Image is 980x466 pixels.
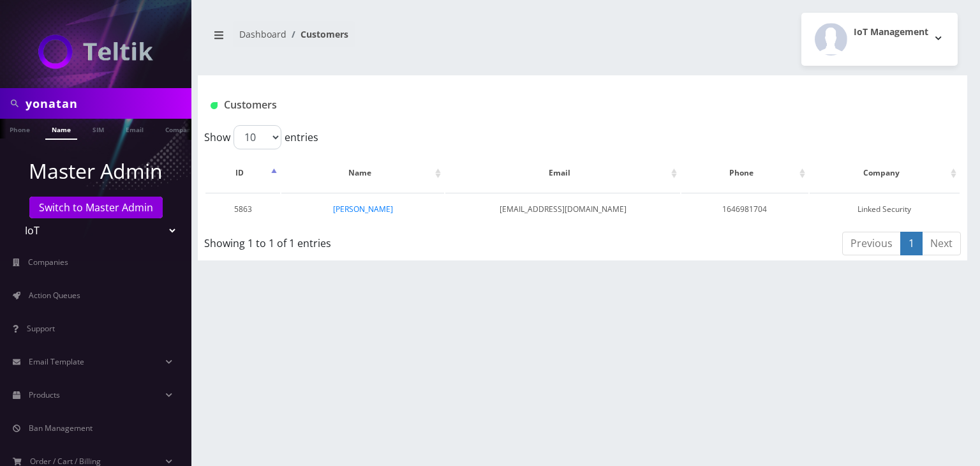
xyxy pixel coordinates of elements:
a: 1 [900,232,923,255]
a: Phone [3,119,36,139]
a: Dashboard [239,28,286,40]
th: Name: activate to sort column ascending [281,154,444,192]
span: Companies [28,257,68,267]
td: [EMAIL_ADDRESS][DOMAIN_NAME] [445,193,679,225]
label: Show entries [204,125,318,149]
select: Showentries [234,125,281,149]
td: 1646981704 [681,193,808,225]
th: Company: activate to sort column ascending [810,154,960,192]
span: Ban Management [29,423,93,433]
span: Products [29,389,60,400]
div: Showing 1 to 1 of 1 entries [204,230,510,251]
span: Email Template [29,356,84,367]
a: Switch to Master Admin [29,197,163,218]
th: ID: activate to sort column descending [205,154,280,192]
a: [PERSON_NAME] [333,204,393,214]
nav: breadcrumb [207,21,573,57]
td: Linked Security [810,193,960,225]
h2: IoT Management [854,27,928,38]
th: Email: activate to sort column ascending [445,154,679,192]
h1: Customers [211,99,828,111]
span: Support [27,323,55,334]
a: Next [922,232,961,255]
a: Email [119,119,150,139]
a: SIM [86,119,110,139]
span: Action Queues [29,290,80,301]
button: IoT Management [801,13,958,66]
a: Name [45,119,77,140]
img: IoT [38,34,153,69]
td: 5863 [205,193,280,225]
th: Phone: activate to sort column ascending [681,154,808,192]
li: Customers [286,27,348,41]
a: Company [159,119,202,139]
input: Search in Company [26,91,188,116]
a: Previous [842,232,901,255]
